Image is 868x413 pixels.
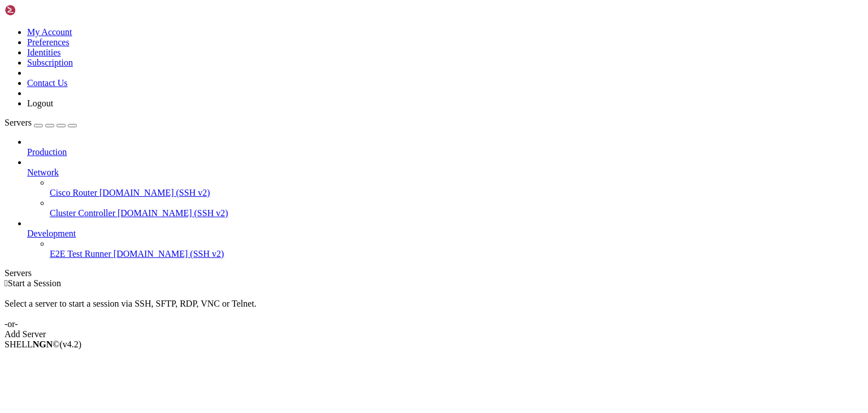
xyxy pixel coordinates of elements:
[118,208,228,218] span: [DOMAIN_NAME] (SSH v2)
[27,78,68,88] a: Contact Us
[5,289,863,329] div: Select a server to start a session via SSH, SFTP, RDP, VNC or Telnet. -or-
[50,249,111,259] span: E2E Test Runner
[27,229,863,239] a: Development
[27,58,73,67] a: Subscription
[50,249,863,259] a: E2E Test Runner [DOMAIN_NAME] (SSH v2)
[50,239,863,259] li: E2E Test Runner [DOMAIN_NAME] (SSH v2)
[27,167,863,178] a: Network
[5,118,77,127] a: Servers
[27,147,67,157] span: Production
[50,198,863,218] li: Cluster Controller [DOMAIN_NAME] (SSH v2)
[50,188,97,197] span: Cisco Router
[8,278,61,288] span: Start a Session
[5,339,81,349] span: SHELL ©
[5,268,863,278] div: Servers
[27,98,53,108] a: Logout
[114,249,224,259] span: [DOMAIN_NAME] (SSH v2)
[50,188,863,198] a: Cisco Router [DOMAIN_NAME] (SSH v2)
[60,339,82,349] span: 4.2.0
[27,27,72,37] a: My Account
[50,208,115,218] span: Cluster Controller
[27,157,863,218] li: Network
[5,278,8,288] span: 
[5,5,70,16] img: Shellngn
[50,208,863,218] a: Cluster Controller [DOMAIN_NAME] (SSH v2)
[27,48,61,57] a: Identities
[27,37,70,47] a: Preferences
[5,118,32,127] span: Servers
[99,188,210,197] span: [DOMAIN_NAME] (SSH v2)
[27,147,863,157] a: Production
[27,167,59,177] span: Network
[5,329,863,339] div: Add Server
[27,229,76,238] span: Development
[50,178,863,198] li: Cisco Router [DOMAIN_NAME] (SSH v2)
[33,339,53,349] b: NGN
[27,137,863,157] li: Production
[27,218,863,259] li: Development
